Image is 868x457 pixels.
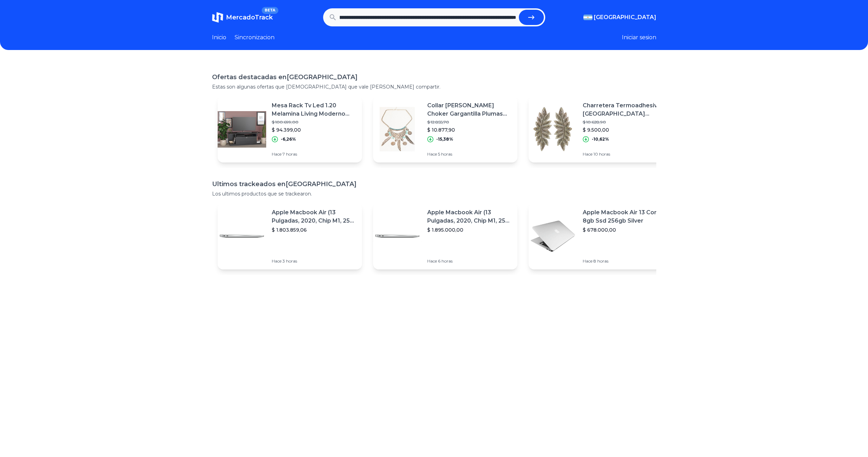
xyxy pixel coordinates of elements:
img: Featured image [529,212,577,260]
p: -10,62% [592,136,609,142]
p: $ 1.803.859,06 [272,226,356,233]
img: Featured image [218,212,266,260]
span: BETA [262,7,278,14]
a: Featured imageMesa Rack Tv Led 1.20 Melamina Living Moderno Modular$ 100.699,00$ 94.399,00-6,26%H... [218,96,362,163]
p: Estas son algunas ofertas que [DEMOGRAPHIC_DATA] que vale [PERSON_NAME] compartir. [212,83,656,90]
p: Hace 5 horas [427,151,512,157]
h1: Ofertas destacadas en [GEOGRAPHIC_DATA] [212,72,656,82]
h1: Ultimos trackeados en [GEOGRAPHIC_DATA] [212,179,656,189]
p: $ 9.500,00 [583,126,667,133]
a: Featured imageCollar [PERSON_NAME] Choker Gargantilla Plumas Excelente Calidad!!!$ 12.855,70$ 10.... [373,96,517,163]
a: Featured imageApple Macbook Air (13 Pulgadas, 2020, Chip M1, 256 Gb De Ssd, 8 Gb De Ram) - Plata$... [373,203,517,269]
img: Argentina [583,15,592,20]
a: Sincronizacion [235,33,275,42]
p: $ 100.699,00 [272,119,356,125]
img: MercadoTrack [212,12,223,23]
p: Mesa Rack Tv Led 1.20 Melamina Living Moderno Modular [272,101,356,118]
img: Featured image [529,105,577,153]
p: $ 10.877,90 [427,126,512,133]
img: Featured image [373,105,422,153]
a: Featured imageCharretera Termoadhesiva [GEOGRAPHIC_DATA][PERSON_NAME] M19$ 10.628,90$ 9.500,00-10... [529,96,673,163]
p: $ 10.628,90 [583,119,667,125]
p: Apple Macbook Air (13 Pulgadas, 2020, Chip M1, 256 Gb De Ssd, 8 Gb De Ram) - Plata [427,208,512,225]
img: Featured image [218,105,266,153]
button: [GEOGRAPHIC_DATA] [583,13,656,22]
button: Iniciar sesion [622,33,656,42]
a: Featured imageApple Macbook Air 13 Core I5 8gb Ssd 256gb Silver$ 678.000,00Hace 8 horas [529,203,673,269]
a: Inicio [212,33,226,42]
p: -6,26% [281,136,296,142]
p: Collar [PERSON_NAME] Choker Gargantilla Plumas Excelente Calidad!!! [427,101,512,118]
p: $ 12.855,70 [427,119,512,125]
p: Los ultimos productos que se trackearon. [212,190,656,197]
span: [GEOGRAPHIC_DATA] [594,13,656,22]
p: Apple Macbook Air (13 Pulgadas, 2020, Chip M1, 256 Gb De Ssd, 8 Gb De Ram) - Plata [272,208,356,225]
p: $ 94.399,00 [272,126,356,133]
p: Charretera Termoadhesiva [GEOGRAPHIC_DATA][PERSON_NAME] M19 [583,101,667,118]
p: $ 1.895.000,00 [427,226,512,233]
a: Featured imageApple Macbook Air (13 Pulgadas, 2020, Chip M1, 256 Gb De Ssd, 8 Gb De Ram) - Plata$... [218,203,362,269]
p: Hace 6 horas [427,258,512,264]
p: Apple Macbook Air 13 Core I5 8gb Ssd 256gb Silver [583,208,667,225]
p: Hace 3 horas [272,258,356,264]
p: -15,38% [436,136,453,142]
p: Hace 10 horas [583,151,667,157]
a: MercadoTrackBETA [212,12,273,23]
p: Hace 7 horas [272,151,356,157]
p: Hace 8 horas [583,258,667,264]
p: $ 678.000,00 [583,226,667,233]
span: MercadoTrack [226,14,273,21]
img: Featured image [373,212,422,260]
